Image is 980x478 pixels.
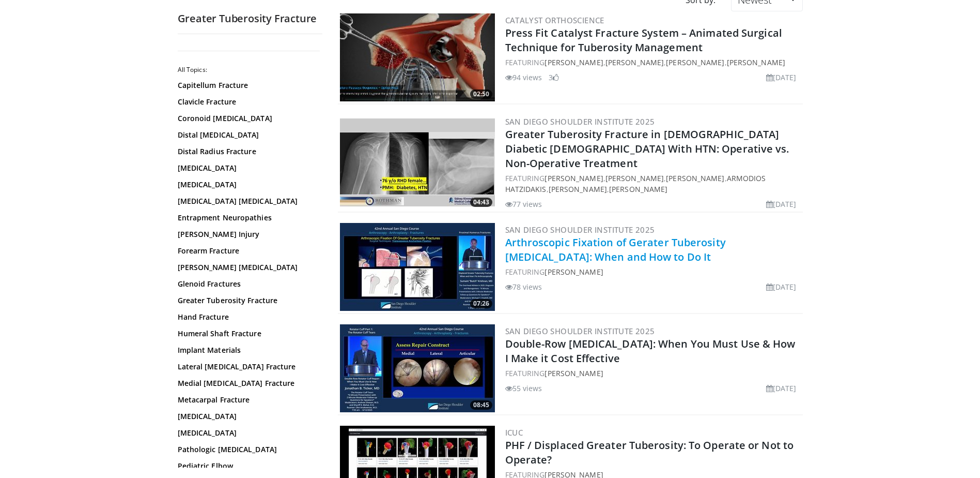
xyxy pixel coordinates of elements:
[549,72,559,83] li: 3
[505,116,655,127] a: San Diego Shoulder Institute 2025
[178,163,317,173] a: [MEDICAL_DATA]
[766,383,797,394] li: [DATE]
[340,118,495,206] img: 6d780266-ef84-4600-a85f-1afd2a1b1501.300x170_q85_crop-smart_upscale.jpg
[340,13,495,101] a: 02:50
[766,281,797,292] li: [DATE]
[178,97,317,107] a: Clavicle Fracture
[727,57,785,67] a: [PERSON_NAME]
[178,113,317,124] a: Coronoid [MEDICAL_DATA]
[178,312,317,322] a: Hand Fracture
[549,184,607,194] a: [PERSON_NAME]
[545,173,603,183] a: [PERSON_NAME]
[545,57,603,67] a: [PERSON_NAME]
[178,295,317,306] a: Greater Tuberosity Fracture
[178,428,317,438] a: [MEDICAL_DATA]
[505,326,655,336] a: San Diego Shoulder Institute 2025
[340,223,495,311] img: d0452aa8-1d9c-4303-a7f2-b4027d982298.300x170_q85_crop-smart_upscale.jpg
[178,80,317,91] a: Capitellum Fracture
[505,235,726,264] a: Arthroscopic Fixation of Gerater Tuberosity [MEDICAL_DATA]: When and How to Do It
[766,72,797,83] li: [DATE]
[545,267,603,277] a: [PERSON_NAME]
[505,26,782,54] a: Press Fit Catalyst Fracture System – Animated Surgical Technique for Tuberosity Management
[505,199,542,210] li: 77 views
[178,246,317,256] a: Forearm Fracture
[178,262,317,273] a: [PERSON_NAME] [MEDICAL_DATA]
[470,299,492,308] span: 07:26
[505,368,801,379] div: FEATURING
[505,427,523,438] a: ICUC
[178,66,320,74] h2: All Topics:
[340,324,495,412] img: 3c9ed893-cf09-46db-a401-0c82f28ee7dc.300x170_q85_crop-smart_upscale.jpg
[178,362,317,372] a: Lateral [MEDICAL_DATA] Fracture
[178,213,317,223] a: Entrapment Neuropathies
[505,266,801,277] div: FEATURING
[340,223,495,311] a: 07:26
[178,395,317,405] a: Metacarpal Fracture
[178,328,317,339] a: Humeral Shaft Fracture
[505,127,789,170] a: Greater Tuberosity Fracture in [DEMOGRAPHIC_DATA] Diabetic [DEMOGRAPHIC_DATA] With HTN: Operative...
[470,400,492,410] span: 08:45
[178,444,317,455] a: Pathologic [MEDICAL_DATA]
[766,199,797,210] li: [DATE]
[505,225,655,235] a: San Diego Shoulder Institute 2025
[505,173,801,195] div: FEATURING , , , , ,
[178,180,317,190] a: [MEDICAL_DATA]
[178,130,317,140] a: Distal [MEDICAL_DATA]
[340,118,495,206] a: 04:43
[178,345,317,355] a: Implant Materials
[340,13,495,101] img: 5610f67a-4425-403b-971f-ae30007e1eaa.png.300x170_q85_crop-smart_upscale.jpg
[340,324,495,412] a: 08:45
[666,57,724,67] a: [PERSON_NAME]
[178,411,317,422] a: [MEDICAL_DATA]
[178,461,317,471] a: Pediatric Elbow
[178,146,317,157] a: Distal Radius Fracture
[505,337,796,365] a: Double-Row [MEDICAL_DATA]: When You Must Use & How I Make it Cost Effective
[470,89,492,99] span: 02:50
[178,12,322,25] h2: Greater Tuberosity Fracture
[505,72,542,83] li: 94 views
[505,281,542,292] li: 78 views
[505,438,794,467] a: PHF / Displaced Greater Tuberosity: To Operate or Not to Operate?
[605,173,664,183] a: [PERSON_NAME]
[605,57,664,67] a: [PERSON_NAME]
[505,57,801,68] div: FEATURING , , ,
[470,198,492,207] span: 04:43
[666,173,724,183] a: [PERSON_NAME]
[178,229,317,240] a: [PERSON_NAME] Injury
[505,383,542,394] li: 55 views
[178,279,317,289] a: Glenoid Fractures
[178,378,317,389] a: Medial [MEDICAL_DATA] Fracture
[609,184,667,194] a: [PERSON_NAME]
[178,196,317,206] a: [MEDICAL_DATA] [MEDICAL_DATA]
[545,368,603,378] a: [PERSON_NAME]
[505,15,604,25] a: Catalyst OrthoScience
